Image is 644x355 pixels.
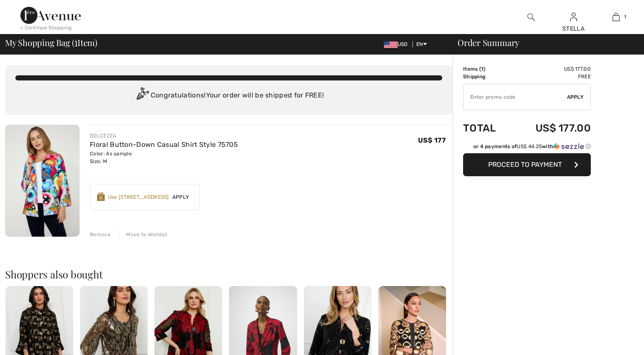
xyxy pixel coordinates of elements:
div: < Continue Shopping [20,24,72,31]
input: Promo code [464,84,567,110]
td: Free [511,73,591,80]
td: Shipping [463,73,511,80]
img: Congratulation2.svg [134,87,151,104]
span: 1 [481,66,484,72]
h2: Shoppers also bought [5,269,452,279]
div: Remove [90,231,111,238]
span: Apply [567,93,584,101]
div: Move to Wishlist [119,231,167,238]
div: or 4 payments of with [473,143,591,150]
button: Proceed to Payment [463,153,591,176]
a: Sign In [570,13,577,21]
div: Color: As sample Size: M [90,150,238,165]
a: Floral Button-Down Casual Shirt Style 75705 [90,140,238,149]
span: 1 [624,13,626,21]
div: Congratulations! Your order will be shipped for FREE! [15,87,442,104]
div: or 4 payments ofUS$ 44.25withSezzle Click to learn more about Sezzle [463,143,591,153]
a: 1 [595,12,637,22]
span: My Shopping Bag ( Item) [5,38,97,47]
img: US Dollar [384,41,398,48]
div: Order Summary [447,38,639,47]
img: Sezzle [553,143,584,150]
span: USD [384,41,411,47]
div: STELLA [552,24,594,33]
td: Items ( ) [463,65,511,73]
img: My Bag [613,12,620,22]
span: EN [416,41,427,47]
div: Use [STREET_ADDRESS] [108,193,169,201]
span: US$ 44.25 [517,143,542,149]
img: search the website [527,12,535,22]
td: Total [463,114,511,143]
div: DOLCEZZA [90,132,238,140]
img: Floral Button-Down Casual Shirt Style 75705 [5,125,80,237]
img: Reward-Logo.svg [97,192,105,201]
td: US$ 177.00 [511,114,591,143]
span: 1 [74,36,77,47]
img: 1ère Avenue [20,7,81,24]
span: Proceed to Payment [488,160,562,169]
td: US$ 177.00 [511,65,591,73]
img: My Info [570,12,577,22]
span: Apply [169,193,193,201]
span: US$ 177 [418,136,446,144]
